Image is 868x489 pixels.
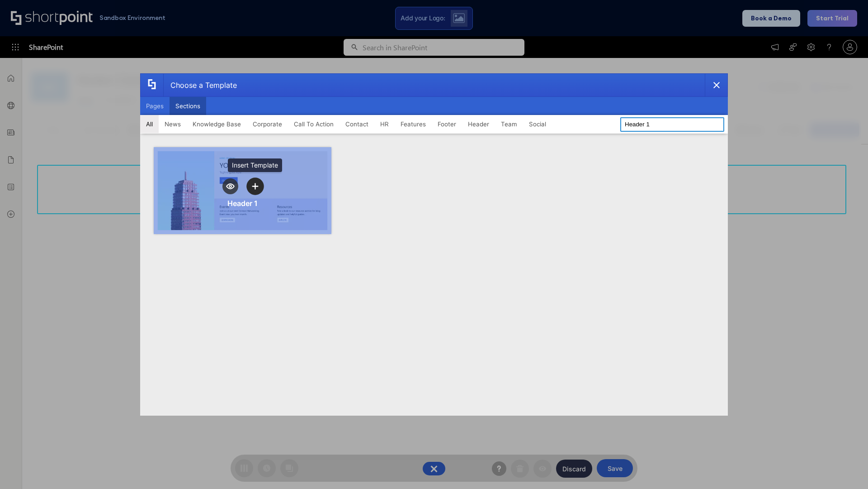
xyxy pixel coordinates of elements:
[170,97,206,115] button: Sections
[495,115,523,133] button: Team
[340,115,374,133] button: Contact
[140,115,159,133] button: All
[140,97,170,115] button: Pages
[432,115,462,133] button: Footer
[163,74,237,96] div: Choose a Template
[227,199,258,208] div: Header 1
[395,115,432,133] button: Features
[247,115,288,133] button: Corporate
[705,384,868,489] iframe: Chat Widget
[620,117,724,132] input: Search
[288,115,340,133] button: Call To Action
[523,115,552,133] button: Social
[159,115,187,133] button: News
[187,115,247,133] button: Knowledge Base
[462,115,495,133] button: Header
[140,73,728,416] div: template selector
[374,115,395,133] button: HR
